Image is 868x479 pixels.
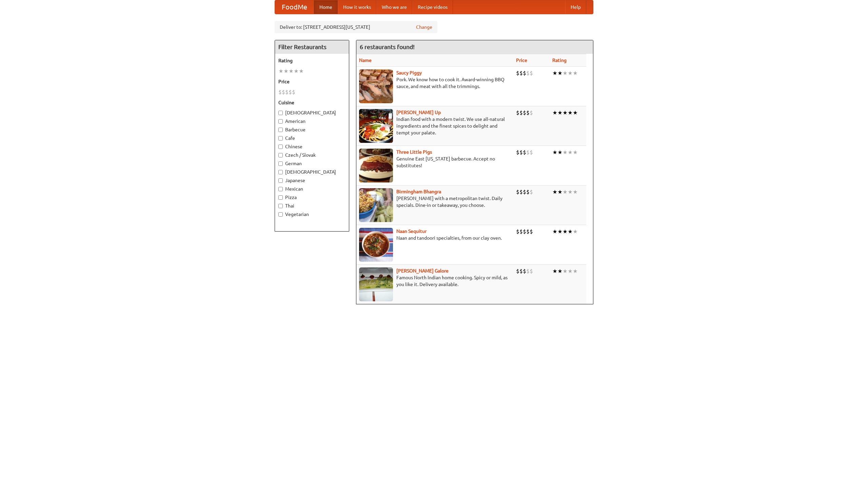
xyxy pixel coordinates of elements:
[563,69,568,77] li: ★
[557,188,563,196] li: ★
[359,76,511,90] p: Pork. We know how to cook it. Award-winning BBQ sauce, and meat with all the trimmings.
[278,160,346,167] label: German
[563,188,568,196] li: ★
[557,267,563,275] li: ★
[516,149,519,156] li: $
[557,109,563,116] li: ★
[285,88,289,96] li: $
[278,170,283,174] input: [DEMOGRAPHIC_DATA]
[526,109,530,116] li: $
[278,169,346,175] label: [DEMOGRAPHIC_DATA]
[516,69,519,77] li: $
[278,187,283,191] input: Mexican
[519,188,523,196] li: $
[563,267,568,275] li: ★
[563,228,568,235] li: ★
[523,69,526,77] li: $
[278,212,283,217] input: Vegetarian
[278,111,283,115] input: [DEMOGRAPHIC_DATA]
[526,69,530,77] li: $
[573,109,578,116] li: ★
[289,67,294,75] li: ★
[552,109,557,116] li: ★
[278,99,346,106] h5: Cuisine
[573,188,578,196] li: ★
[278,202,346,209] label: Thai
[552,267,557,275] li: ★
[299,67,304,75] li: ★
[573,267,578,275] li: ★
[396,70,422,75] b: Saucy Piggy
[519,228,523,235] li: $
[526,188,530,196] li: $
[278,211,346,218] label: Vegetarian
[412,0,453,14] a: Recipe videos
[289,88,292,96] li: $
[516,267,519,275] li: $
[396,189,441,194] a: Birmingham Bhangra
[278,67,283,75] li: ★
[552,58,567,63] a: Rating
[396,268,449,274] a: [PERSON_NAME] Galore
[278,178,283,183] input: Japanese
[278,186,346,192] label: Mexican
[359,155,511,169] p: Genuine East [US_STATE] barbecue. Accept no substitutes!
[278,143,346,150] label: Chinese
[359,149,393,182] img: littlepigs.jpg
[278,161,283,166] input: German
[278,152,346,158] label: Czech / Slovak
[359,274,511,288] p: Famous North Indian home cooking. Spicy or mild, as you like it. Delivery available.
[278,57,346,64] h5: Rating
[359,58,372,63] a: Name
[359,195,511,209] p: [PERSON_NAME] with a metropolitan twist. Daily specials. Dine-in or takeaway, you choose.
[530,149,533,156] li: $
[278,128,283,132] input: Barbecue
[568,149,573,156] li: ★
[314,0,338,14] a: Home
[278,204,283,208] input: Thai
[359,188,393,222] img: bhangra.jpg
[568,267,573,275] li: ★
[523,149,526,156] li: $
[519,69,523,77] li: $
[568,188,573,196] li: ★
[278,78,346,85] h5: Price
[396,110,441,115] a: [PERSON_NAME] Up
[292,88,295,96] li: $
[278,177,346,184] label: Japanese
[563,109,568,116] li: ★
[519,267,523,275] li: $
[359,109,393,143] img: curryup.jpg
[526,267,530,275] li: $
[552,69,557,77] li: ★
[359,116,511,136] p: Indian food with a modern twist. We use all-natural ingredients and the finest spices to delight ...
[359,235,511,241] p: Naan and tandoori specialties, from our clay oven.
[516,109,519,116] li: $
[359,267,393,301] img: currygalore.jpg
[526,228,530,235] li: $
[416,24,432,30] a: Change
[278,119,283,124] input: American
[396,228,427,234] a: Naan Sequitur
[396,149,432,155] a: Three Little Pigs
[516,58,527,63] a: Price
[278,153,283,157] input: Czech / Slovak
[278,145,283,149] input: Chinese
[275,21,437,33] div: Deliver to: [STREET_ADDRESS][US_STATE]
[557,149,563,156] li: ★
[275,0,314,14] a: FoodMe
[516,228,519,235] li: $
[557,69,563,77] li: ★
[338,0,376,14] a: How it works
[278,195,283,200] input: Pizza
[519,149,523,156] li: $
[278,118,346,125] label: American
[565,0,586,14] a: Help
[359,228,393,262] img: naansequitur.jpg
[278,126,346,133] label: Barbecue
[530,69,533,77] li: $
